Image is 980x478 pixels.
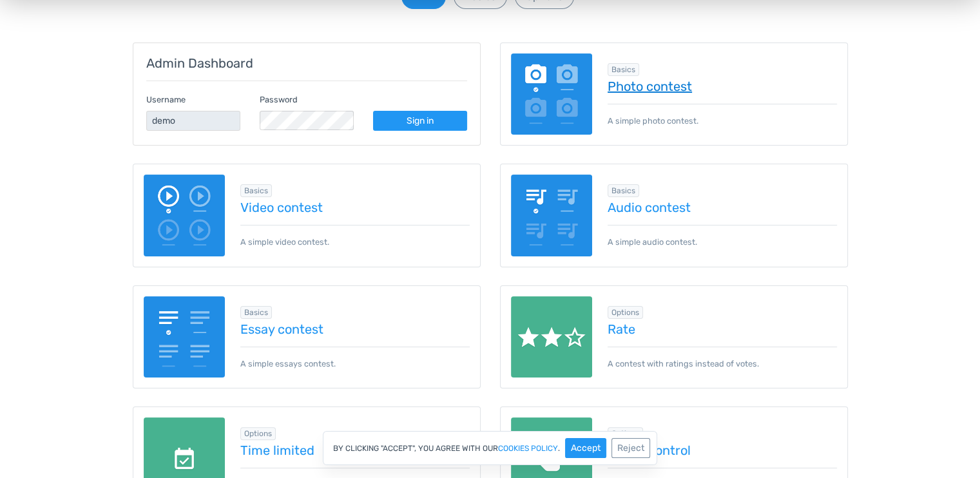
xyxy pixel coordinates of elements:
span: Browse all in Options [608,306,643,319]
a: Photo contest [608,79,837,93]
p: A simple photo contest. [608,104,837,127]
img: video-poll.png.webp [144,175,226,256]
button: Reject [611,438,650,458]
label: Username [146,93,186,106]
span: Browse all in Basics [240,184,272,197]
button: Accept [565,438,606,458]
span: Browse all in Basics [240,306,272,319]
h5: Admin Dashboard [146,56,467,70]
a: Video contest [240,200,470,215]
p: A contest with ratings instead of votes. [608,347,837,370]
a: Sign in [373,111,467,131]
a: Audio contest [608,200,837,215]
a: Essay contest [240,322,470,336]
img: audio-poll.png.webp [511,175,593,256]
span: Browse all in Basics [608,63,639,76]
a: cookies policy [498,445,558,452]
label: Password [260,93,298,106]
img: rate.png.webp [511,296,593,378]
img: essay-contest.png.webp [144,296,226,378]
a: Rate [608,322,837,336]
p: A simple essays contest. [240,347,470,370]
p: A simple video contest. [240,225,470,248]
img: image-poll.png.webp [511,53,593,135]
span: Browse all in Options [240,427,276,440]
div: By clicking "Accept", you agree with our . [323,431,657,465]
p: A simple audio contest. [608,225,837,248]
span: Browse all in Basics [608,184,639,197]
span: Browse all in Options [608,427,643,440]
